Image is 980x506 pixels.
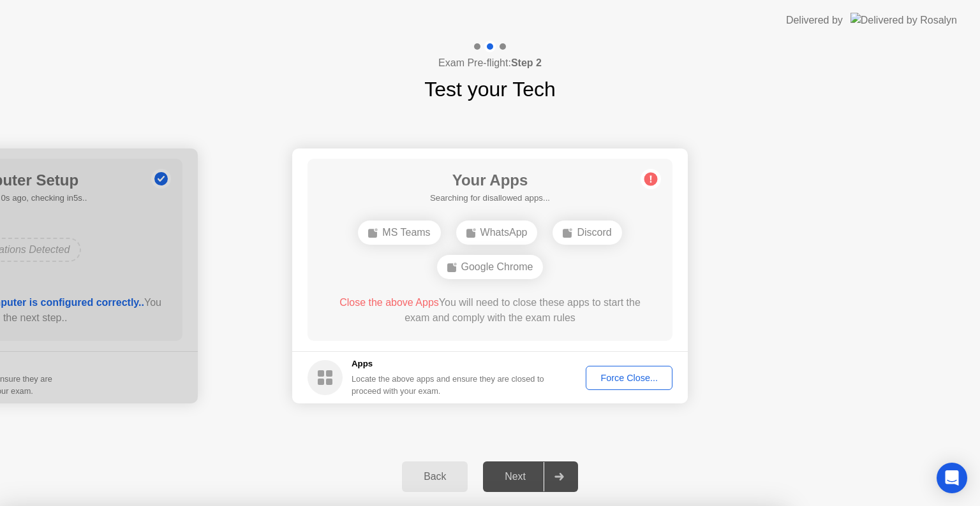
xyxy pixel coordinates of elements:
[850,13,957,27] img: Delivered by Rosalyn
[786,13,843,28] div: Delivered by
[424,74,556,105] h1: Test your Tech
[339,297,439,308] span: Close the above Apps
[358,220,440,245] div: MS Teams
[326,295,655,326] div: You will need to close these apps to start the exam and comply with the exam rules
[487,471,544,482] div: Next
[590,373,668,383] div: Force Close...
[430,169,550,192] h1: Your Apps
[553,220,621,245] div: Discord
[406,471,464,482] div: Back
[430,192,550,205] h5: Searching for disallowed apps...
[456,220,538,245] div: WhatsApp
[352,373,545,397] div: Locate the above apps and ensure they are closed to proceed with your exam.
[511,57,542,68] b: Step 2
[937,463,967,493] div: Open Intercom Messenger
[352,358,545,370] h5: Apps
[437,255,544,279] div: Google Chrome
[438,55,542,71] h4: Exam Pre-flight:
